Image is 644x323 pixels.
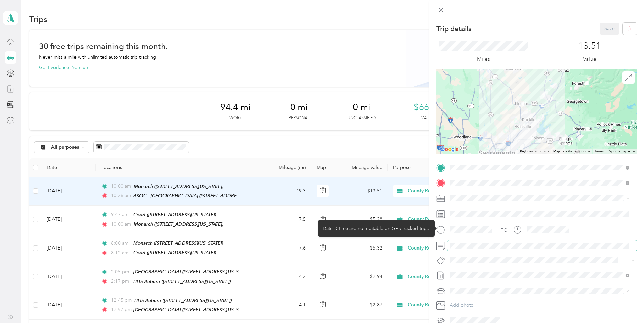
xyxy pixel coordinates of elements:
[553,149,590,153] span: Map data ©2025 Google
[447,301,637,310] button: Add photo
[436,24,471,34] p: Trip details
[438,145,460,154] a: Open this area in Google Maps (opens a new window)
[477,55,490,63] p: Miles
[606,285,644,323] iframe: Everlance-gr Chat Button Frame
[608,149,635,153] a: Report a map error
[438,145,460,154] img: Google
[501,227,508,234] div: TO
[583,55,596,63] p: Value
[578,41,601,51] p: 13.51
[594,149,604,153] a: Terms (opens in new tab)
[520,149,549,154] button: Keyboard shortcuts
[318,220,435,237] div: Date & time are not editable on GPS tracked trips.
